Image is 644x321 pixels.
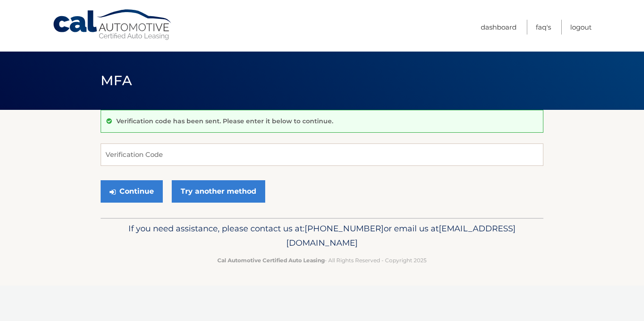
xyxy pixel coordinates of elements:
a: Logout [570,20,592,35]
a: Dashboard [481,20,517,35]
span: MFA [101,72,132,89]
a: Try another method [172,180,265,203]
a: FAQ's [536,20,551,35]
button: Continue [101,180,163,203]
input: Verification Code [101,143,543,166]
span: [EMAIL_ADDRESS][DOMAIN_NAME] [286,223,516,248]
p: Verification code has been sent. Please enter it below to continue. [116,117,333,125]
p: If you need assistance, please contact us at: or email us at [106,221,538,250]
strong: Cal Automotive Certified Auto Leasing [217,257,325,264]
a: Cal Automotive [52,9,173,41]
span: [PHONE_NUMBER] [305,223,384,234]
p: - All Rights Reserved - Copyright 2025 [106,256,538,265]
